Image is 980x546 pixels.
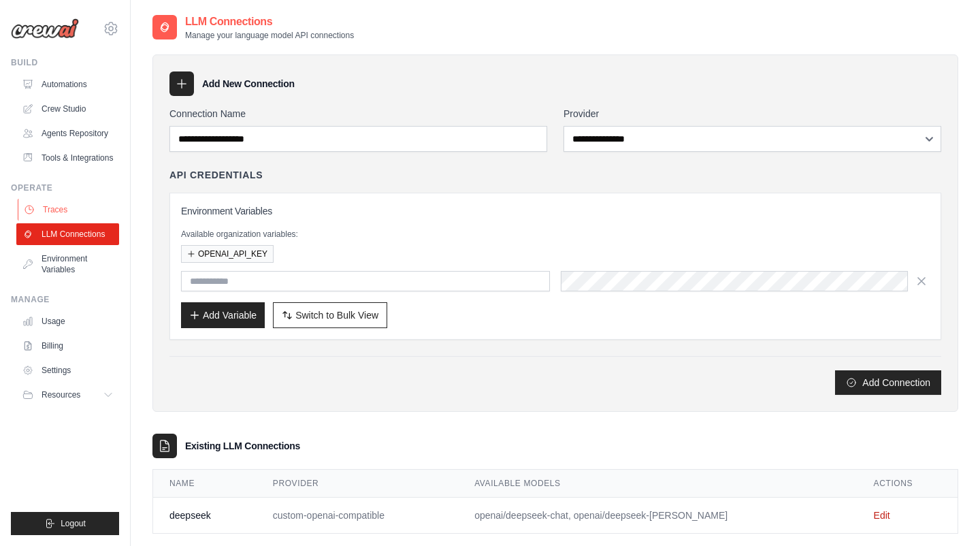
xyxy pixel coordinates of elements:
[185,30,354,41] p: Manage your language model API connections
[185,439,300,453] h3: Existing LLM Connections
[16,335,119,357] a: Billing
[11,512,119,535] button: Logout
[18,199,120,221] a: Traces
[42,389,80,400] span: Resources
[16,384,119,406] button: Resources
[16,98,119,120] a: Crew Studio
[181,229,930,240] p: Available organization variables:
[857,470,958,498] th: Actions
[257,470,458,498] th: Provider
[458,498,857,534] td: openai/deepseek-chat, openai/deepseek-[PERSON_NAME]
[202,77,295,91] h3: Add New Connection
[185,14,354,30] h2: LLM Connections
[16,310,119,332] a: Usage
[257,498,458,534] td: custom-openai-compatible
[16,123,119,144] a: Agents Repository
[835,370,941,395] button: Add Connection
[11,18,79,39] img: Logo
[11,294,119,305] div: Manage
[11,57,119,68] div: Build
[874,510,890,521] a: Edit
[16,248,119,280] a: Environment Variables
[458,470,857,498] th: Available Models
[11,182,119,193] div: Operate
[16,74,119,95] a: Automations
[181,245,274,263] button: OPENAI_API_KEY
[295,308,378,322] span: Switch to Bulk View
[16,223,119,245] a: LLM Connections
[153,498,257,534] td: deepseek
[61,518,86,529] span: Logout
[169,107,547,121] label: Connection Name
[16,359,119,381] a: Settings
[153,470,257,498] th: Name
[563,107,941,121] label: Provider
[273,302,387,328] button: Switch to Bulk View
[181,204,930,218] h3: Environment Variables
[169,168,263,182] h4: API Credentials
[181,302,265,328] button: Add Variable
[16,147,119,169] a: Tools & Integrations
